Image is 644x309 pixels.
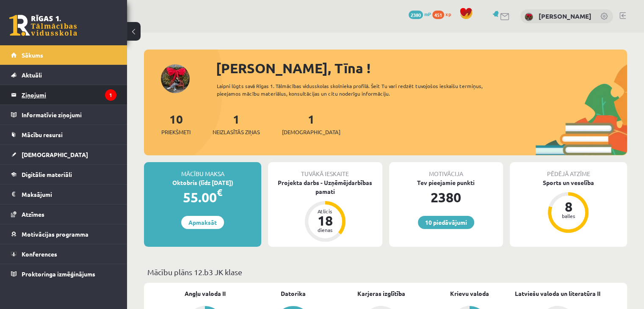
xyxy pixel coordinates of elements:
div: dienas [312,227,338,232]
a: 451 xp [432,11,455,17]
a: [PERSON_NAME] [539,12,591,20]
span: [DEMOGRAPHIC_DATA] [22,151,88,158]
div: Projekta darbs - Uzņēmējdarbības pamati [268,178,382,196]
a: Motivācijas programma [11,224,116,244]
div: Oktobris (līdz [DATE]) [144,178,261,187]
a: 1[DEMOGRAPHIC_DATA] [282,111,340,136]
div: 18 [312,214,338,227]
span: Atzīmes [22,210,44,218]
a: Rīgas 1. Tālmācības vidusskola [9,15,77,36]
a: 10 piedāvājumi [418,216,474,229]
a: Krievu valoda [450,289,489,298]
div: 8 [556,200,581,213]
span: Motivācijas programma [22,230,88,238]
div: [PERSON_NAME], Tīna ! [216,58,627,78]
a: Maksājumi [11,185,116,204]
div: Motivācija [389,162,503,178]
p: Mācību plāns 12.b3 JK klase [147,266,624,278]
div: Laipni lūgts savā Rīgas 1. Tālmācības vidusskolas skolnieka profilā. Šeit Tu vari redzēt tuvojošo... [217,82,507,97]
span: Konferences [22,250,57,258]
legend: Ziņojumi [22,85,116,105]
a: Aktuāli [11,65,116,85]
a: Apmaksāt [181,216,224,229]
span: xp [445,11,451,17]
legend: Informatīvie ziņojumi [22,105,116,124]
i: 1 [105,89,116,101]
div: Tuvākā ieskaite [268,162,382,178]
a: [DEMOGRAPHIC_DATA] [11,145,116,164]
div: Sports un veselība [510,178,627,187]
span: mP [424,11,431,17]
span: Proktoringa izmēģinājums [22,270,95,278]
span: € [217,186,222,199]
a: Informatīvie ziņojumi [11,105,116,124]
a: Datorika [281,289,306,298]
a: Sports un veselība 8 balles [510,178,627,234]
span: Mācību resursi [22,131,63,138]
a: Digitālie materiāli [11,165,116,184]
div: Mācību maksa [144,162,261,178]
span: [DEMOGRAPHIC_DATA] [282,128,340,136]
a: Latviešu valoda un literatūra II [515,289,600,298]
span: Neizlasītās ziņas [213,128,260,136]
a: Mācību resursi [11,125,116,144]
a: Angļu valoda II [185,289,226,298]
a: Atzīmes [11,204,116,224]
a: Sākums [11,45,116,65]
span: Aktuāli [22,71,42,79]
div: 55.00 [144,187,261,207]
span: Digitālie materiāli [22,171,72,178]
div: Atlicis [312,209,338,214]
a: Karjeras izglītība [357,289,405,298]
a: 10Priekšmeti [161,111,191,136]
span: 2380 [409,11,423,19]
div: 2380 [389,187,503,207]
a: 2380 mP [409,11,431,17]
a: Proktoringa izmēģinājums [11,264,116,284]
span: Priekšmeti [161,128,191,136]
div: Pēdējā atzīme [510,162,627,178]
a: Ziņojumi1 [11,85,116,105]
span: 451 [432,11,444,19]
div: Tev pieejamie punkti [389,178,503,187]
div: balles [556,213,581,218]
img: Tīna Šneidere [525,13,533,21]
a: Projekta darbs - Uzņēmējdarbības pamati Atlicis 18 dienas [268,178,382,243]
a: Konferences [11,244,116,264]
a: 1Neizlasītās ziņas [213,111,260,136]
legend: Maksājumi [22,185,116,204]
span: Sākums [22,51,43,59]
